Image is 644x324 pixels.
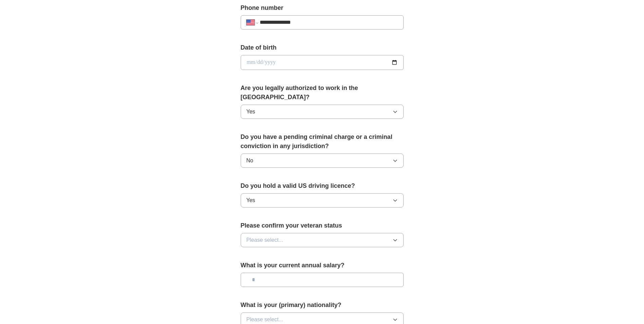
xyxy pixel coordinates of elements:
[241,233,404,247] button: Please select...
[241,193,404,208] button: Yes
[241,132,404,151] label: Do you have a pending criminal charge or a criminal conviction in any jurisdiction?
[246,236,283,244] span: Please select...
[246,157,253,165] span: No
[241,301,404,310] label: What is your (primary) nationality?
[241,84,404,102] label: Are you legally authorized to work in the [GEOGRAPHIC_DATA]?
[241,181,404,191] label: Do you hold a valid US driving licence?
[246,196,255,204] span: Yes
[241,43,404,52] label: Date of birth
[246,108,255,116] span: Yes
[241,221,404,230] label: Please confirm your veteran status
[241,3,404,13] label: Phone number
[241,105,404,119] button: Yes
[246,316,283,324] span: Please select...
[241,261,404,270] label: What is your current annual salary?
[241,154,404,168] button: No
